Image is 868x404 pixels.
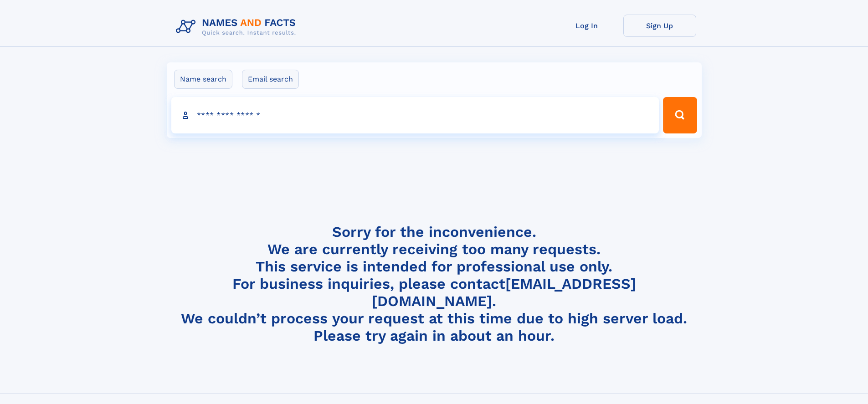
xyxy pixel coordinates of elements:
[172,223,696,345] h4: Sorry for the inconvenience. We are currently receiving too many requests. This service is intend...
[172,15,303,39] img: Logo Names and Facts
[663,97,697,133] button: Search Button
[174,70,232,89] label: Name search
[242,70,299,89] label: Email search
[623,15,696,37] a: Sign Up
[171,97,659,133] input: search input
[550,15,623,37] a: Log In
[372,275,636,310] a: [EMAIL_ADDRESS][DOMAIN_NAME]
